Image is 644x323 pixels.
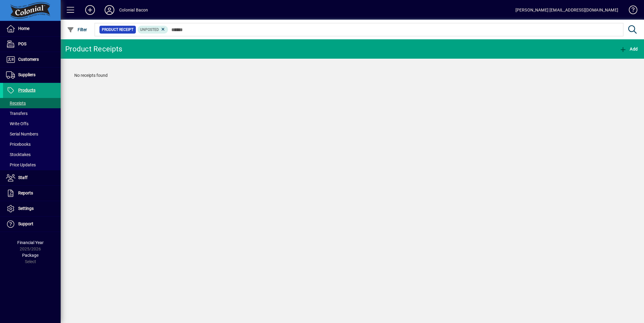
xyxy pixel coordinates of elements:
span: POS [18,41,26,46]
span: Support [18,221,33,226]
div: Colonial Bacon [119,5,148,15]
a: Serial Numbers [3,129,61,139]
span: Price Updates [6,162,36,167]
a: Suppliers [3,67,61,83]
span: Financial Year [17,240,44,245]
span: Reports [18,191,33,195]
span: Receipts [6,101,26,106]
a: POS [3,37,61,52]
span: Add [619,47,638,51]
button: Add [618,44,639,54]
div: Product Receipts [65,44,122,54]
a: Reports [3,186,61,201]
button: Add [80,5,100,15]
a: Support [3,217,61,232]
a: Settings [3,201,61,216]
button: Filter [65,24,89,35]
a: Transfers [3,108,61,119]
span: Pricebooks [6,142,31,147]
span: Write Offs [6,121,29,126]
mat-chip: Product Movement Status: Unposted [138,26,168,34]
span: Products [18,88,35,93]
div: [PERSON_NAME] [EMAIL_ADDRESS][DOMAIN_NAME] [515,5,618,15]
span: Home [18,26,29,31]
a: Home [3,21,61,36]
a: Knowledge Base [624,1,636,21]
span: Serial Numbers [6,132,38,136]
span: Stocktakes [6,152,31,157]
span: Unposted [140,28,159,32]
span: Transfers [6,111,28,116]
span: Package [22,253,39,258]
span: Suppliers [18,72,35,77]
span: Customers [18,57,39,62]
button: Profile [100,5,119,15]
div: No receipts found [68,66,636,85]
a: Pricebooks [3,139,61,149]
span: Product Receipt [102,27,133,33]
a: Staff [3,170,61,185]
a: Receipts [3,98,61,108]
a: Customers [3,52,61,67]
a: Stocktakes [3,149,61,160]
span: Staff [18,175,28,180]
a: Price Updates [3,160,61,170]
a: Write Offs [3,119,61,129]
span: Settings [18,206,34,211]
span: Filter [67,27,87,32]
